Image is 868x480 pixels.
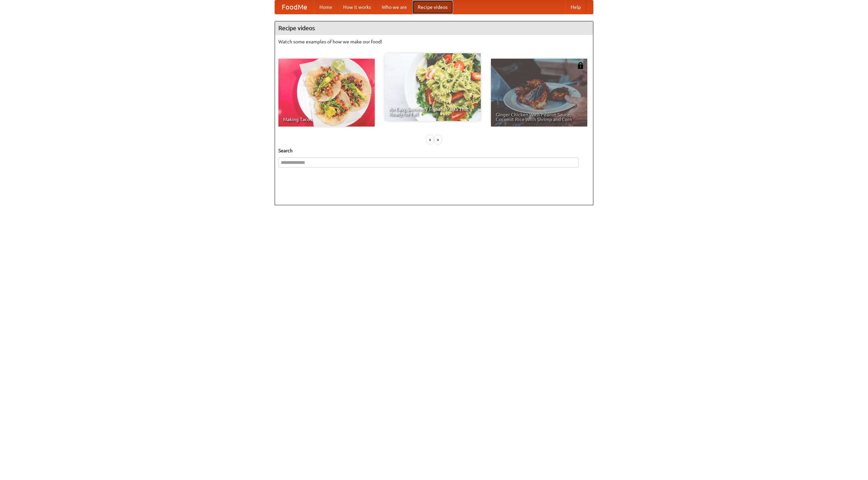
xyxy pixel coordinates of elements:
h4: Recipe videos [275,21,593,35]
img: 483408.png [577,62,584,69]
a: Help [565,0,586,14]
span: An Easy, Summery Tomato Pasta That's Ready for Fall [389,107,476,116]
div: « [427,135,433,144]
a: How it works [338,0,376,14]
p: Watch some examples of how we make our food! [278,38,590,45]
a: An Easy, Summery Tomato Pasta That's Ready for Fall [384,53,481,121]
span: Making Tacos [283,117,370,122]
a: Who we are [376,0,412,14]
div: » [435,135,441,144]
a: Home [314,0,338,14]
h5: Search [278,147,590,154]
a: FoodMe [275,0,314,14]
a: Making Tacos [278,59,375,127]
a: Recipe videos [412,0,453,14]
